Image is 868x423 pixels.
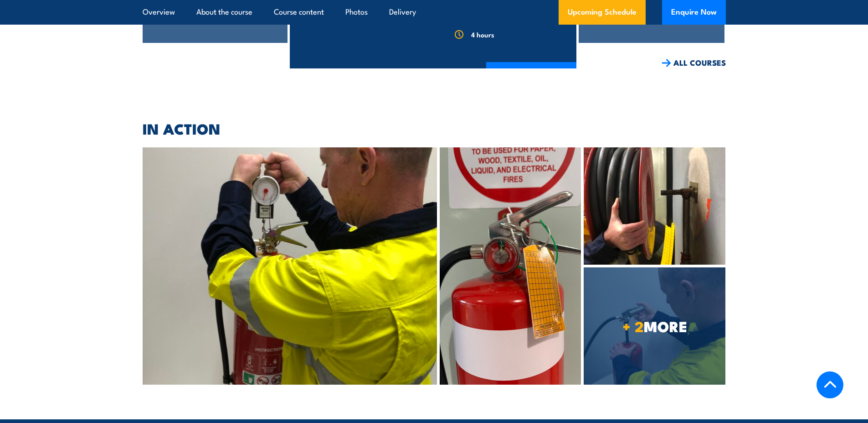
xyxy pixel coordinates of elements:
[584,267,725,385] a: + 2MORE
[622,314,644,337] strong: + 2
[662,57,726,68] a: ALL COURSES
[471,30,494,39] span: 4 hours
[486,62,576,86] a: COURSE DETAILS
[143,122,726,135] h2: IN ACTION
[440,147,581,385] img: Inspect & Test Fire Blankets & Fire Extinguishers Training
[584,319,725,332] span: MORE
[143,147,437,385] img: Inspect & Test Fire Blankets & Fire Extinguishers Training.
[584,147,725,265] img: Inspect & Test Fire Blankets & Fire Extinguishers Training.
